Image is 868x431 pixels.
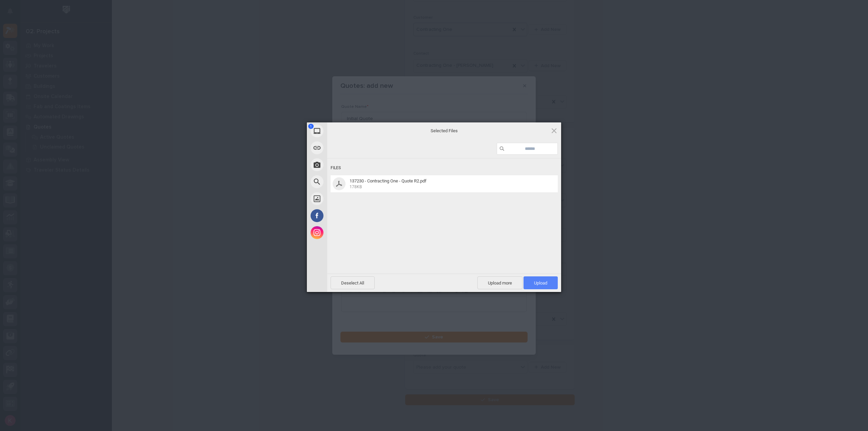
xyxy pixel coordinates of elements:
[331,276,375,289] span: Deselect All
[350,178,427,183] span: 137230 - Contracting One - Quote R2.pdf
[308,124,314,129] span: 1
[307,139,388,156] div: Link (URL)
[524,276,558,289] span: Upload
[331,162,558,174] div: Files
[348,178,549,190] span: 137230 - Contracting One - Quote R2.pdf
[307,207,388,224] div: Facebook
[477,276,522,289] span: Upload more
[550,127,558,134] span: Click here or hit ESC to close picker
[307,122,388,139] div: My Device
[307,190,388,207] div: Unsplash
[534,280,547,286] span: Upload
[350,184,362,189] span: 178KB
[307,173,388,190] div: Web Search
[307,156,388,173] div: Take Photo
[376,128,512,134] span: Selected Files
[307,224,388,241] div: Instagram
